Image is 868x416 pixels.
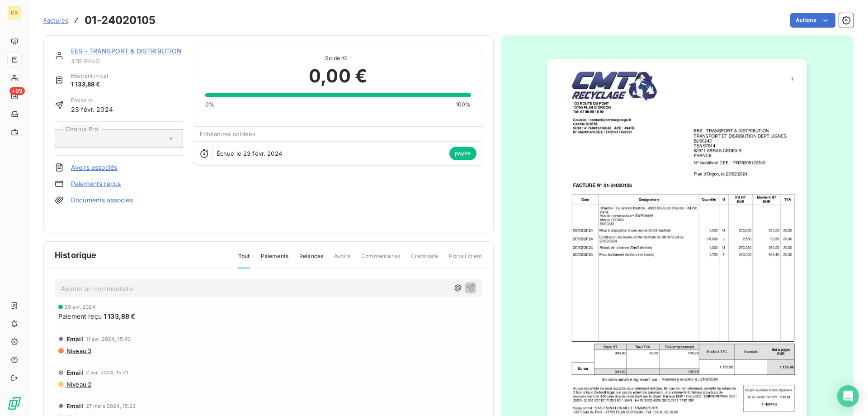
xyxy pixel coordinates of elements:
span: Tout [238,252,250,268]
span: Email [66,369,83,376]
span: 0,00 € [309,62,367,90]
span: Niveau 2 [66,381,91,388]
a: EES - TRANSPORT & DISTRIBUTION [71,47,182,55]
div: Open Intercom Messenger [837,385,859,407]
h3: 01-24020105 [85,12,156,29]
span: 100% [456,100,471,109]
span: 1 133,88 € [104,311,136,321]
span: Email [66,335,83,343]
span: Paiements [261,252,288,268]
span: Commentaires [361,252,400,268]
span: Historique [55,249,97,261]
span: 411EIFFAG [71,57,183,65]
a: Factures [43,16,68,25]
span: Échue le 23 févr. 2024 [217,150,282,157]
span: 1 133,88 € [71,80,108,89]
span: Portail client [449,252,482,268]
span: 11 avr. 2024, 15:40 [86,336,131,342]
span: 23 févr. 2024 [71,105,113,114]
span: 27 mars 2024, 15:23 [86,403,136,409]
span: 2 avr. 2024, 15:21 [86,370,129,375]
span: Relances [299,252,323,268]
span: Émise le [71,96,113,105]
span: Factures [43,17,68,24]
span: Creditsafe [411,252,439,268]
div: CR [7,5,22,20]
span: payée [449,147,476,160]
span: +99 [9,87,25,95]
span: Échéances soldées [200,130,256,138]
span: Montant initial [71,72,108,80]
span: Email [66,402,83,410]
button: Actions [790,13,835,28]
span: Niveau 3 [66,347,91,354]
span: Solde dû : [205,54,471,62]
a: Documents associés [71,196,133,205]
img: Logo LeanPay [7,396,22,411]
span: Paiement reçu [58,311,102,321]
span: 29 avr. 2024 [65,304,95,310]
a: Paiements reçus [71,179,121,188]
a: Avoirs associés [71,163,117,172]
span: 0% [205,100,214,109]
span: Avoirs [334,252,350,268]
